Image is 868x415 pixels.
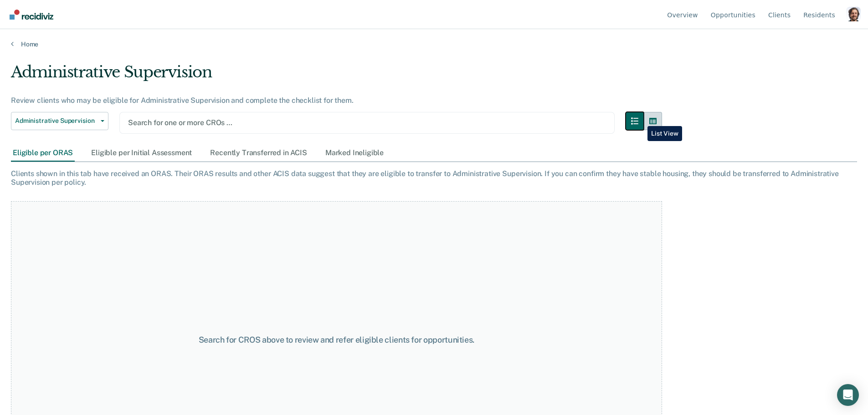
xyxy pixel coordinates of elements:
a: Home [11,40,857,48]
span: Administrative Supervision [15,117,97,125]
div: Administrative Supervision [11,63,662,89]
div: Open Intercom Messenger [837,384,859,406]
div: Clients shown in this tab have received an ORAS. Their ORAS results and other ACIS data suggest t... [11,169,857,187]
div: Eligible per ORAS [11,145,75,162]
div: Marked Ineligible [324,145,385,162]
button: Profile dropdown button [846,7,861,21]
div: Search for CROS above to review and refer eligible clients for opportunities. [174,335,499,345]
div: Recently Transferred in ACIS [208,145,309,162]
div: Review clients who may be eligible for Administrative Supervision and complete the checklist for ... [11,96,662,105]
div: Eligible per Initial Assessment [89,145,194,162]
img: Recidiviz [10,10,53,20]
button: Administrative Supervision [11,112,108,130]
